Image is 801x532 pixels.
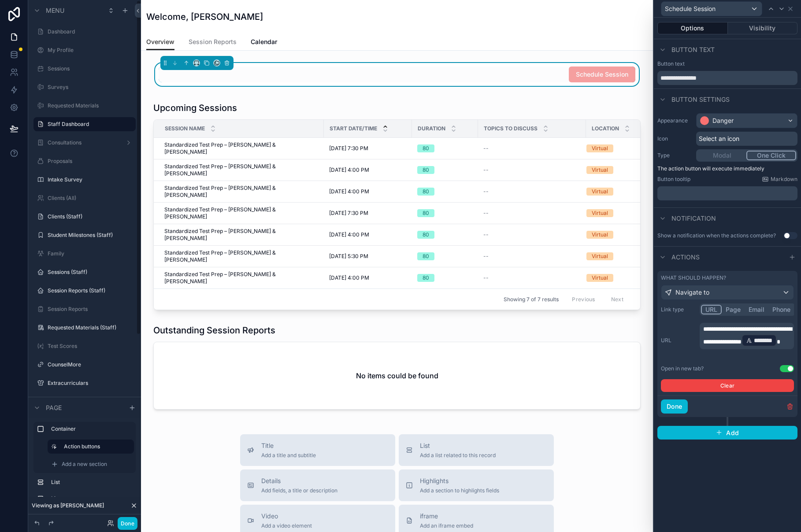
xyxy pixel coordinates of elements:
[51,479,132,486] label: List
[661,285,794,300] button: Navigate to
[657,426,797,440] button: Add
[399,434,554,466] button: ListAdd a list related to this record
[48,121,130,128] label: Staff Dashboard
[48,84,134,91] label: Surveys
[261,441,316,450] span: Title
[28,418,141,514] div: scrollable content
[661,365,704,372] div: Open in new tab?
[418,125,445,132] span: Duration
[165,125,205,132] span: Session Name
[420,441,496,450] span: List
[51,425,132,432] label: Container
[146,37,174,46] span: Overview
[48,195,134,202] label: Clients (All)
[657,232,776,239] div: Show a notification when the actions complete?
[146,11,263,23] h1: Welcome, [PERSON_NAME]
[48,343,134,350] label: Test Scores
[722,305,745,314] button: Page
[48,324,134,331] label: Requested Materials (Staff)
[48,269,134,276] label: Sessions (Staff)
[592,125,619,132] span: Location
[657,22,728,34] button: Options
[46,6,64,15] span: Menu
[48,380,134,387] label: Extracurriculars
[671,214,716,223] span: Notification
[48,158,134,165] label: Proposals
[671,253,700,262] span: Actions
[657,117,693,124] label: Appearance
[671,95,730,104] span: Button settings
[261,452,316,459] span: Add a title and subtitle
[48,361,134,368] label: CounselMore
[661,1,762,16] button: Schedule Session
[118,517,137,530] button: Done
[48,232,134,239] label: Student Milestones (Staff)
[48,306,134,313] label: Session Reports
[675,288,709,297] span: Navigate to
[726,429,739,437] span: Add
[399,469,554,501] button: HighlightsAdd a section to highlights fields
[746,151,796,160] button: One Click
[261,512,312,521] span: Video
[420,522,473,529] span: Add an iframe embed
[745,305,768,314] button: Email
[240,469,395,501] button: DetailsAdd fields, a title or description
[771,176,797,183] span: Markdown
[48,250,134,257] label: Family
[728,22,798,34] button: Visibility
[657,176,690,183] label: Button tooltip
[48,287,134,294] a: Session Reports (Staff)
[762,176,797,183] a: Markdown
[701,305,722,314] button: URL
[484,125,538,132] span: Topics to discuss
[189,37,237,46] span: Session Reports
[657,165,797,172] p: The action button will execute immediately
[48,139,122,146] label: Consultations
[240,434,395,466] button: TitleAdd a title and subtitle
[330,125,377,132] span: Start Date/Time
[251,37,277,46] span: Calendar
[48,213,134,220] label: Clients (Staff)
[51,495,132,502] label: List
[699,134,739,143] span: Select an icon
[261,477,337,485] span: Details
[46,403,62,412] span: Page
[657,186,797,200] div: scrollable content
[420,512,473,521] span: iframe
[657,135,693,142] label: Icon
[661,337,696,344] label: URL
[661,306,696,313] label: Link type
[48,102,134,109] a: Requested Materials
[420,477,499,485] span: Highlights
[661,274,726,281] label: What should happen?
[671,45,715,54] span: Button text
[62,461,107,468] span: Add a new section
[657,152,693,159] label: Type
[420,452,496,459] span: Add a list related to this record
[189,34,237,52] a: Session Reports
[261,522,312,529] span: Add a video element
[261,487,337,494] span: Add fields, a title or description
[712,116,734,125] div: Danger
[48,176,134,183] label: Intake Survey
[661,379,794,392] button: Clear
[48,47,134,54] label: My Profile
[657,60,685,67] label: Button text
[48,65,134,72] label: Sessions
[700,323,794,349] div: scrollable content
